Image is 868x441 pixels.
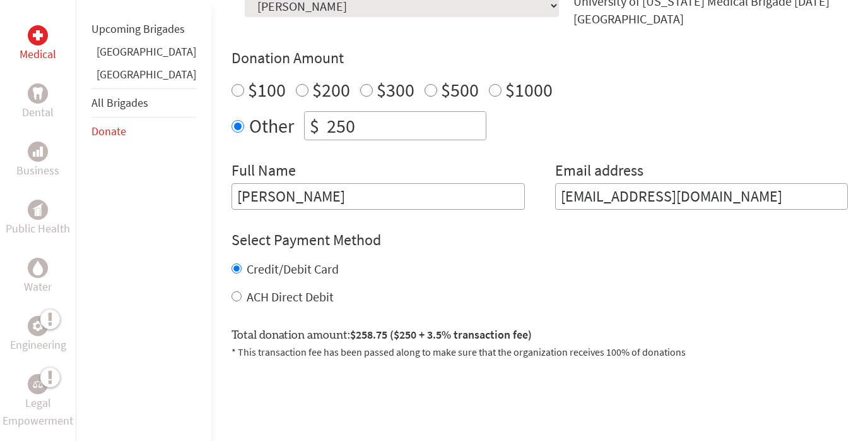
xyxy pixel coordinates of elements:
[555,183,848,210] input: Your Email
[6,200,70,238] a: Public HealthPublic Health
[91,66,196,88] li: Honduras
[22,104,54,121] p: Dental
[20,25,56,63] a: MedicalMedical
[91,124,126,138] a: Donate
[33,87,43,99] img: Dental
[97,44,196,59] a: [GEOGRAPHIC_DATA]
[33,30,43,40] img: Medical
[555,160,643,183] label: Email address
[28,83,48,104] div: Dental
[91,43,196,66] li: Greece
[24,278,52,296] p: Water
[232,326,532,344] label: Total donation amount:
[28,200,48,220] div: Public Health
[91,95,148,110] a: All Brigades
[232,160,296,183] label: Full Name
[232,344,848,359] p: * This transaction fee has been passed along to make sure that the organization receives 100% of ...
[33,321,43,331] img: Engineering
[3,374,73,430] a: Legal EmpowermentLegal Empowerment
[91,118,196,145] li: Donate
[232,48,848,68] h4: Donation Amount
[28,25,48,45] div: Medical
[20,45,56,63] p: Medical
[377,78,414,102] label: $300
[91,15,196,43] li: Upcoming Brigades
[232,375,423,424] iframe: reCAPTCHA
[249,111,294,140] label: Other
[33,203,43,216] img: Public Health
[33,260,43,275] img: Water
[350,327,532,342] span: $258.75 ($250 + 3.5% transaction fee)
[312,78,350,102] label: $200
[232,183,525,210] input: Enter Full Name
[91,88,196,118] li: All Brigades
[24,258,52,296] a: WaterWater
[28,142,48,162] div: Business
[3,394,73,430] p: Legal Empowerment
[16,162,59,179] p: Business
[305,112,324,140] div: $
[33,147,43,157] img: Business
[28,316,48,336] div: Engineering
[91,21,185,36] a: Upcoming Brigades
[22,83,54,121] a: DentalDental
[28,258,48,278] div: Water
[324,112,486,140] input: Enter Amount
[232,230,848,250] h4: Select Payment Method
[505,78,553,102] label: $1000
[97,67,196,82] a: [GEOGRAPHIC_DATA]
[10,336,66,354] p: Engineering
[10,316,66,354] a: EngineeringEngineering
[28,374,48,394] div: Legal Empowerment
[16,142,59,179] a: BusinessBusiness
[247,289,334,305] label: ACH Direct Debit
[247,261,339,277] label: Credit/Debit Card
[33,380,43,388] img: Legal Empowerment
[248,78,286,102] label: $100
[6,220,70,238] p: Public Health
[441,78,479,102] label: $500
